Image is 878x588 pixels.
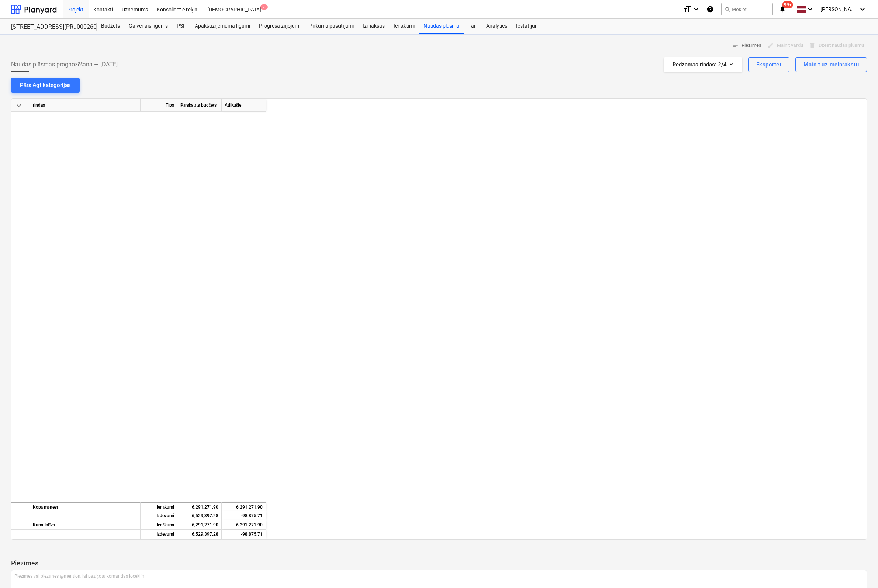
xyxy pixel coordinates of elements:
[706,5,714,14] i: Zināšanu pamats
[692,5,701,14] i: keyboard_arrow_down
[683,5,692,14] i: format_size
[721,3,773,15] button: Meklēt
[11,23,88,31] div: [STREET_ADDRESS](PRJ0002600) 2601946
[222,520,266,530] div: 6,291,271.90
[732,42,739,49] span: notes
[725,6,730,12] span: search
[11,60,118,69] span: Naudas plūsmas prognozēšana — [DATE]
[260,4,268,10] span: 3
[795,57,867,72] button: Mainīt uz melnrakstu
[124,19,172,34] a: Galvenais līgums
[141,511,177,520] div: Izdevumi
[177,99,222,112] div: Pārskatīts budžets
[30,520,141,530] div: Kumulatīvs
[222,511,266,520] div: -98,875.71
[177,520,222,530] div: 6,291,271.90
[177,530,222,539] div: 6,529,397.28
[779,5,786,14] i: notifications
[858,5,867,14] i: keyboard_arrow_down
[190,19,255,34] a: Apakšuzņēmuma līgumi
[482,19,512,34] a: Analytics
[30,99,141,112] div: rindas
[141,520,177,530] div: Ienākumi
[20,80,71,90] div: Pārslēgt kategorijas
[11,78,80,93] button: Pārslēgt kategorijas
[729,40,764,51] button: Piezīmes
[305,19,358,34] a: Pirkuma pasūtījumi
[177,502,222,511] div: 6,291,271.90
[664,57,742,72] button: Redzamās rindas:2/4
[222,502,266,511] div: 6,291,271.90
[464,19,482,34] a: Faili
[14,101,23,110] span: keyboard_arrow_down
[512,19,545,34] a: Iestatījumi
[255,19,305,34] a: Progresa ziņojumi
[803,60,859,69] div: Mainīt uz melnrakstu
[172,19,190,34] a: PSF
[177,511,222,520] div: 6,529,397.28
[389,19,419,34] a: Ienākumi
[782,1,793,8] span: 99+
[756,60,781,69] div: Eksportēt
[11,559,867,568] p: Piezīmes
[141,502,177,511] div: Ienākumi
[222,530,266,539] div: -98,875.71
[820,6,857,12] span: [PERSON_NAME]
[30,502,141,511] div: Kopā mēnesī
[806,5,815,14] i: keyboard_arrow_down
[97,19,124,34] a: Budžets
[748,57,789,72] button: Eksportēt
[358,19,389,34] a: Izmaksas
[222,99,266,112] div: Atlikušie
[673,60,733,69] div: Redzamās rindas : 2/4
[732,41,761,50] span: Piezīmes
[141,530,177,539] div: Izdevumi
[419,19,464,34] a: Naudas plūsma
[141,99,177,112] div: Tips
[841,553,878,588] iframe: Chat Widget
